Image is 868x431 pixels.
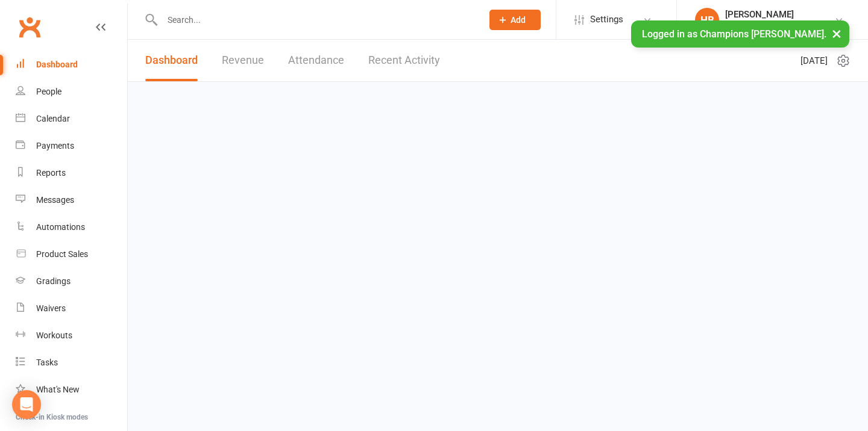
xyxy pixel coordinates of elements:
div: Open Intercom Messenger [12,390,41,419]
div: Waivers [36,303,66,313]
a: Waivers [16,295,127,322]
div: Workouts [36,330,72,340]
a: Reports [16,160,127,187]
span: Settings [590,6,623,33]
a: Messages [16,187,127,214]
a: People [16,78,127,105]
a: Automations [16,214,127,241]
div: Automations [36,222,85,232]
div: Product Sales [36,249,88,259]
a: Attendance [288,40,344,81]
div: Reports [36,168,66,178]
input: Search... [159,11,474,28]
a: Tasks [16,349,127,376]
div: Champions [PERSON_NAME] [725,20,834,31]
div: Calendar [36,114,70,123]
a: Workouts [16,322,127,349]
a: Product Sales [16,241,127,268]
div: [PERSON_NAME] [725,9,834,20]
span: Logged in as Champions [PERSON_NAME]. [642,28,826,40]
div: People [36,87,61,96]
a: Dashboard [16,51,127,78]
div: HB [695,8,719,32]
a: Calendar [16,105,127,132]
a: Recent Activity [368,40,440,81]
button: Add [489,10,541,30]
a: Revenue [222,40,264,81]
div: Dashboard [36,60,78,69]
a: Payments [16,132,127,160]
a: Gradings [16,268,127,295]
a: Clubworx [14,12,45,42]
button: × [826,20,848,46]
span: [DATE] [800,54,828,68]
span: Add [511,15,526,25]
div: Gradings [36,276,71,286]
div: Tasks [36,358,58,367]
a: Dashboard [145,40,198,81]
div: What's New [36,385,80,394]
a: What's New [16,376,127,403]
div: Payments [36,141,74,150]
div: Messages [36,195,74,205]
